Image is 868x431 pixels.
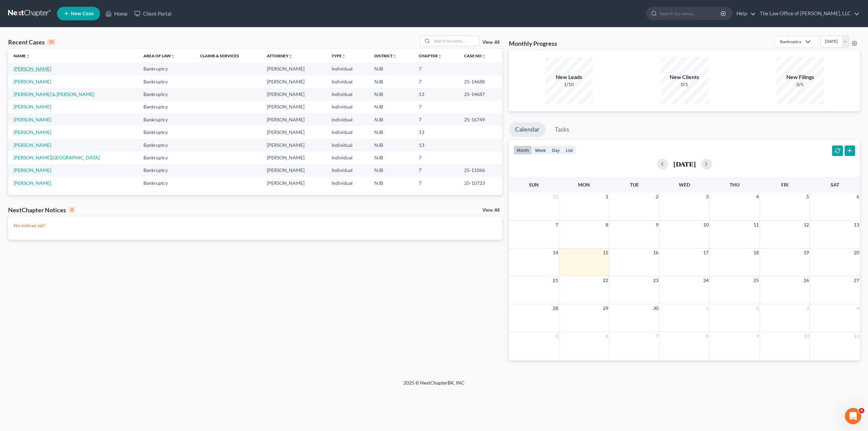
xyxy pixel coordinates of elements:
button: week [532,145,549,155]
span: 18 [753,249,759,257]
i: unfold_more [482,54,486,58]
span: 4 [859,408,864,413]
th: Claims & Services [195,49,261,62]
a: [PERSON_NAME] [14,180,51,186]
td: Bankruptcy [138,164,195,177]
a: [PERSON_NAME] [14,129,51,135]
a: [PERSON_NAME][GEOGRAPHIC_DATA] [14,155,100,160]
h3: Monthly Progress [509,39,557,47]
td: NJB [369,88,413,100]
span: 13 [853,221,860,229]
span: 6 [856,193,860,201]
a: Tasks [549,122,575,137]
span: 28 [552,304,559,312]
a: View All [482,208,499,213]
span: 22 [602,276,609,285]
span: 5 [555,332,559,340]
a: [PERSON_NAME] [14,104,51,110]
td: Individual [326,62,369,75]
td: 7 [413,177,459,189]
i: unfold_more [393,54,397,58]
p: No notices yet! [14,222,497,229]
a: The Law Office of [PERSON_NAME], LLC [756,7,860,20]
a: [PERSON_NAME] [14,167,51,173]
td: 7 [413,75,459,88]
span: 14 [552,249,559,257]
td: NJB [369,126,413,138]
td: Individual [326,139,369,151]
td: [PERSON_NAME] [261,139,326,151]
td: 25-16749 [459,113,502,126]
td: Individual [326,88,369,100]
a: Client Portal [131,7,175,20]
div: 2025 © NextChapterBK, INC [241,379,627,392]
span: 12 [803,221,810,229]
span: 16 [652,249,659,257]
td: [PERSON_NAME] [261,101,326,113]
a: Home [102,7,131,20]
h2: [DATE] [673,160,696,168]
span: 26 [803,276,810,285]
button: day [549,145,563,155]
td: 13 [413,139,459,151]
a: [PERSON_NAME] [14,142,51,148]
span: Mon [578,182,590,188]
span: 19 [803,249,810,257]
span: 25 [753,276,759,285]
span: Sun [529,182,539,188]
div: 0 [69,207,75,213]
div: Recent Cases [8,38,55,46]
span: 11 [753,221,759,229]
td: 7 [413,113,459,126]
i: unfold_more [26,54,30,58]
span: 27 [853,276,860,285]
span: 31 [552,193,559,201]
a: Chapterunfold_more [419,53,442,58]
a: [PERSON_NAME] [14,79,51,84]
div: New Clients [661,73,708,81]
span: 6 [605,332,609,340]
td: Bankruptcy [138,139,195,151]
td: [PERSON_NAME] [261,151,326,164]
td: 25-10723 [459,177,502,189]
a: Nameunfold_more [14,53,30,58]
a: [PERSON_NAME] [14,66,51,72]
td: NJB [369,62,413,75]
i: unfold_more [289,54,293,58]
div: Bankruptcy [780,39,801,44]
td: NJB [369,113,413,126]
span: 15 [602,249,609,257]
span: 4 [856,304,860,312]
iframe: Intercom live chat [845,408,861,424]
td: Individual [326,101,369,113]
td: Individual [326,151,369,164]
span: 3 [806,304,810,312]
td: Bankruptcy [138,75,195,88]
a: Area of Lawunfold_more [143,53,175,58]
td: Individual [326,164,369,177]
td: Bankruptcy [138,62,195,75]
span: Wed [679,182,690,188]
span: 7 [655,332,659,340]
div: New Filings [776,73,824,81]
div: 0/5 [776,81,824,88]
span: 17 [703,249,709,257]
td: 13 [413,88,459,100]
td: NJB [369,139,413,151]
td: 7 [413,151,459,164]
td: NJB [369,164,413,177]
td: Individual [326,126,369,138]
td: Bankruptcy [138,177,195,189]
i: unfold_more [171,54,175,58]
span: 10 [703,221,709,229]
td: [PERSON_NAME] [261,126,326,138]
span: 2 [655,193,659,201]
span: 9 [755,332,759,340]
span: 1 [605,193,609,201]
td: [PERSON_NAME] [261,62,326,75]
i: unfold_more [342,54,346,58]
td: 7 [413,62,459,75]
a: [PERSON_NAME] & [PERSON_NAME] [14,91,94,97]
a: Attorneyunfold_more [267,53,293,58]
td: [PERSON_NAME] [261,164,326,177]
